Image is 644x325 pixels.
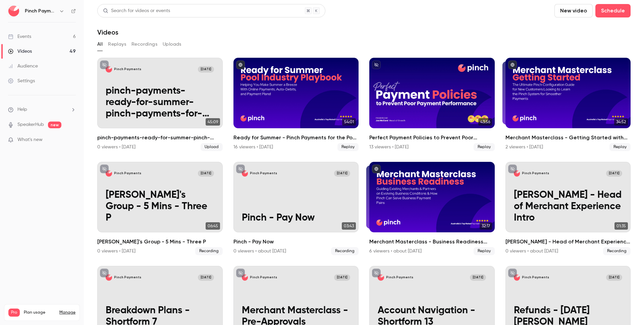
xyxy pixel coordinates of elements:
img: Jim's Group - 5 Mins - Three P [106,170,112,177]
span: 03:43 [342,222,356,230]
span: Recording [603,247,631,255]
button: unpublished [372,269,381,277]
p: Pinch Payments [114,67,141,72]
span: 43:56 [478,118,492,126]
button: published [372,165,381,173]
div: 2 viewers • [DATE] [505,144,543,150]
span: 06:45 [206,222,220,230]
div: Audience [8,63,38,69]
h2: Merchant Masterclass - Getting Started with Pinch [505,134,631,142]
span: [DATE] [198,170,214,177]
h1: Videos [97,28,118,36]
div: 13 viewers • [DATE] [369,144,409,150]
button: Replays [108,39,126,50]
div: 0 viewers • [DATE] [97,144,136,150]
div: 0 viewers • about [DATE] [505,248,558,254]
h2: [PERSON_NAME]'s Group - 5 Mins - Three P [97,238,223,246]
span: new [48,122,61,128]
li: Pinch - Pay Now [233,162,359,255]
div: 16 viewers • [DATE] [233,144,273,150]
span: 01:35 [614,222,628,230]
div: 0 viewers • [DATE] [97,248,136,254]
img: Merchant Masterclass - Pre-Approvals [242,274,248,281]
button: unpublished [100,60,109,69]
img: Pinch - Pay Now [242,170,248,177]
section: Videos [97,4,631,321]
span: Plan usage [24,310,55,315]
li: Jim's Group - 5 Mins - Three P [97,162,223,255]
button: unpublished [100,269,109,277]
p: Pinch Payments [250,171,277,176]
span: Replay [609,143,631,151]
button: Recordings [131,39,157,50]
span: Recording [331,247,359,255]
a: SpeakerHub [17,121,44,128]
li: Perfect Payment Policies to Prevent Poor Payment Performance [369,58,495,151]
div: 6 viewers • about [DATE] [369,248,422,254]
img: Chloe - Head of Merchant Experience Intro [514,170,520,177]
span: Help [17,106,27,113]
span: 32:17 [480,222,492,230]
a: pinch-payments-ready-for-summer-pinch-payments-for-the-pool-industryPinch Payments[DATE]pinch-pay... [97,58,223,151]
button: published [236,60,245,69]
div: Events [8,33,31,40]
span: [DATE] [198,274,214,281]
span: Replay [474,247,495,255]
h2: Ready for Summer - Pinch Payments for the Pool Industry [233,134,359,142]
p: Pinch Payments [386,275,413,280]
a: 43:56Perfect Payment Policies to Prevent Poor Payment Performance13 viewers • [DATE]Replay [369,58,495,151]
a: Chloe - Head of Merchant Experience IntroPinch Payments[DATE][PERSON_NAME] - Head of Merchant Exp... [505,162,631,255]
span: Upload [201,143,223,151]
p: pinch-payments-ready-for-summer-pinch-payments-for-the-pool-industry [106,86,214,120]
h2: Perfect Payment Policies to Prevent Poor Payment Performance [369,134,495,142]
img: Breakdown Plans - Shortform 7 [106,274,112,281]
div: Videos [8,48,32,55]
h6: Pinch Payments [25,8,56,14]
button: unpublished [508,269,517,277]
span: [DATE] [470,274,486,281]
a: 54:01Ready for Summer - Pinch Payments for the Pool Industry16 viewers • [DATE]Replay [233,58,359,151]
span: Replay [474,143,495,151]
h2: Pinch - Pay Now [233,238,359,246]
button: unpublished [100,165,109,173]
span: [DATE] [606,170,622,177]
p: [PERSON_NAME] - Head of Merchant Experience Intro [514,190,622,224]
button: unpublished [372,60,381,69]
div: Settings [8,78,35,84]
a: Pinch - Pay NowPinch Payments[DATE]Pinch - Pay Now03:43Pinch - Pay Now0 viewers • about [DATE]Rec... [233,162,359,255]
li: Chloe - Head of Merchant Experience Intro [505,162,631,255]
p: Pinch Payments [522,275,549,280]
p: Pinch Payments [114,275,141,280]
iframe: Noticeable Trigger [68,137,76,143]
span: Pro [8,309,20,317]
button: published [508,60,517,69]
span: What's new [17,136,43,143]
span: 45:09 [206,118,220,126]
li: Ready for Summer - Pinch Payments for the Pool Industry [233,58,359,151]
img: Account Navigation - Shortform 13 [378,274,384,281]
button: unpublished [236,269,245,277]
a: 32:1732:17Merchant Masterclass - Business Readiness Edition6 viewers • about [DATE]Replay [369,162,495,255]
span: [DATE] [606,274,622,281]
h2: Merchant Masterclass - Business Readiness Edition [369,238,495,246]
p: [PERSON_NAME]'s Group - 5 Mins - Three P [106,190,214,224]
img: Pinch Payments [8,6,19,16]
img: pinch-payments-ready-for-summer-pinch-payments-for-the-pool-industry [106,66,112,73]
h2: [PERSON_NAME] - Head of Merchant Experience Intro [505,238,631,246]
p: Pinch Payments [114,171,141,176]
li: help-dropdown-opener [8,106,76,113]
span: Replay [337,143,359,151]
button: unpublished [508,165,517,173]
span: 54:01 [342,118,356,126]
li: Merchant Masterclass - Business Readiness Edition [369,162,495,255]
p: Pinch Payments [250,275,277,280]
span: 34:52 [614,118,628,126]
span: [DATE] [334,274,350,281]
a: 34:5234:52Merchant Masterclass - Getting Started with Pinch2 viewers • [DATE]Replay [505,58,631,151]
div: 0 viewers • about [DATE] [233,248,286,254]
li: Merchant Masterclass - Getting Started with Pinch [505,58,631,151]
div: Search for videos or events [103,7,170,14]
span: Recording [195,247,223,255]
button: All [97,39,103,50]
span: [DATE] [198,66,214,73]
